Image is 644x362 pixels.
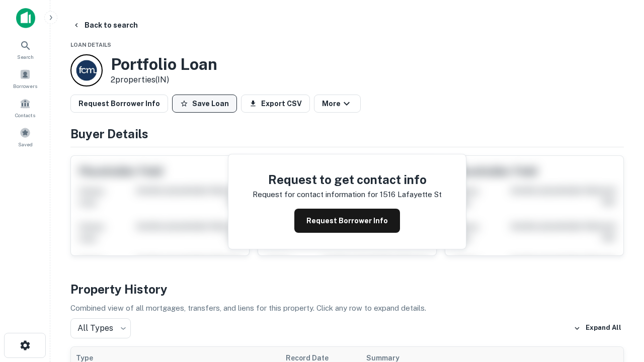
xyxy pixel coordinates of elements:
iframe: Chat Widget [594,282,644,330]
span: Contacts [15,111,35,119]
p: Combined view of all mortgages, transfers, and liens for this property. Click any row to expand d... [70,302,624,314]
h4: Property History [70,280,624,298]
span: Borrowers [13,82,37,90]
button: Request Borrower Info [70,95,168,113]
button: More [314,95,361,113]
p: 2 properties (IN) [111,74,217,86]
p: 1516 lafayette st [380,189,442,201]
button: Expand All [571,321,624,336]
img: capitalize-icon.png [16,8,35,28]
a: Search [3,36,47,63]
h4: Buyer Details [70,125,624,143]
a: Saved [3,123,47,150]
p: Request for contact information for [253,189,378,201]
h4: Request to get contact info [253,170,442,189]
button: Save Loan [172,95,237,113]
a: Contacts [3,94,47,121]
span: Saved [18,140,33,148]
button: Export CSV [241,95,310,113]
span: Search [17,53,34,61]
div: All Types [70,318,131,338]
h3: Portfolio Loan [111,55,217,74]
button: Back to search [68,16,142,34]
button: Request Borrower Info [294,209,400,233]
span: Loan Details [70,42,111,48]
a: Borrowers [3,65,47,92]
